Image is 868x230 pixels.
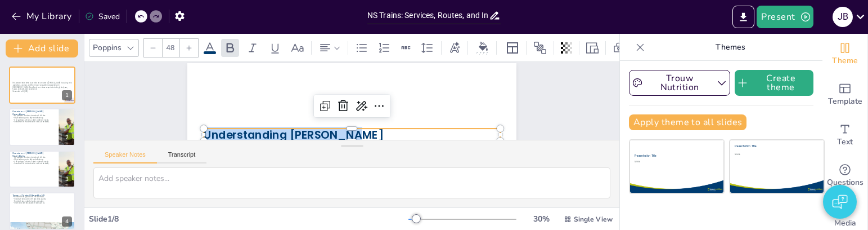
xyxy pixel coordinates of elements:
[12,194,72,197] p: Types of Trains Offered by NS
[9,108,75,145] div: 2
[157,151,207,163] button: Transcript
[629,70,730,96] button: Trouw Nutrition
[757,6,813,28] button: Present
[833,7,853,27] div: J B
[62,216,72,227] div: 4
[12,109,56,116] p: Overview of [PERSON_NAME] Operations
[833,6,853,28] button: J B
[503,39,521,57] div: Layout
[475,42,492,54] div: Background color
[367,7,489,24] input: Insert title
[12,157,56,159] p: NS operates an extensive network of trains.
[822,115,867,156] div: Add text boxes
[828,95,862,108] span: Template
[12,200,72,202] p: Sprinter trains cater to local commuters.
[12,161,56,163] p: Various types of trains cater to different needs.
[635,161,690,163] div: Subtitle
[12,121,56,123] p: Investment in modernization and sustainability.
[85,11,120,22] div: Saved
[323,56,503,90] strong: Understanding [PERSON_NAME]
[9,67,75,104] div: 1
[12,114,56,117] p: NS operates an extensive network of trains.
[649,34,811,61] p: Themes
[832,55,858,67] span: Theme
[12,82,72,91] p: This presentation aims to provide an overview of [PERSON_NAME], focusing on its operations, servi...
[62,174,72,184] div: 3
[732,6,754,28] button: Export to PowerPoint
[584,39,601,57] div: Resize presentation
[446,39,463,57] div: Text effects
[837,136,853,148] span: Text
[62,132,72,143] div: 2
[93,151,157,163] button: Speaker Notes
[635,154,690,158] div: Presentation Title
[89,214,408,224] div: Slide 1 / 8
[735,70,813,96] button: Create theme
[533,41,547,55] span: Position
[12,202,72,205] p: International trains expand travel options.
[822,156,867,196] div: Get real-time input from your audience
[8,7,77,25] button: My Library
[12,91,72,93] p: Generated with [URL]
[91,40,124,55] div: Poppins
[822,34,867,74] div: Change the overall theme
[9,192,75,229] div: 4
[62,90,72,100] div: 1
[629,114,746,130] button: Apply theme to all slides
[12,198,72,201] p: Intercity trains connect major cities quickly.
[6,39,78,57] button: Add slide
[574,215,613,224] span: Single View
[12,152,56,158] p: Overview of [PERSON_NAME] Operations
[834,217,856,229] span: Media
[12,119,56,121] p: Various types of trains cater to different needs.
[12,117,56,119] p: NS prioritizes punctuality and efficiency.
[12,158,56,161] p: NS prioritizes punctuality and efficiency.
[528,214,555,224] div: 30 %
[822,74,867,115] div: Add ready made slides
[12,196,72,198] p: Different train types serve various routes.
[735,153,812,156] div: Subtitle
[827,176,863,189] span: Questions
[9,151,75,188] div: 3
[735,144,812,148] div: Presentation Title
[12,163,56,165] p: Investment in modernization and sustainability.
